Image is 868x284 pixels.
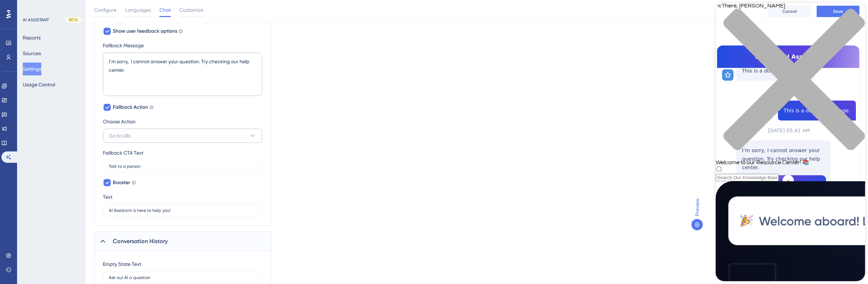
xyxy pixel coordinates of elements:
[113,103,148,112] span: Fallback Action
[103,129,262,143] button: Go to URL
[23,78,55,91] button: Usage Control
[693,198,701,216] span: Preview
[103,260,141,268] div: Empty State Text
[109,132,131,140] span: Go to URL
[103,41,262,50] label: Fallback Message
[109,164,256,169] input: Talk to a person
[23,47,41,60] button: Sources
[94,6,116,14] span: Configure
[125,6,151,14] span: Languages
[103,53,262,96] textarea: I’m sorry, I cannot answer your question. Try checking our help center.
[65,17,82,23] div: BETA
[23,17,49,23] div: AI ASSISTANT
[17,2,44,10] span: Need Help?
[23,31,41,44] button: Reports
[23,63,41,75] button: Settings
[103,193,112,201] div: Text
[113,178,130,187] span: Booster
[113,237,168,246] span: Conversation History
[179,6,203,14] span: Customize
[109,275,256,280] input: Type the value
[109,208,256,213] input: AI Assistant is here to help you!
[2,4,15,17] img: launcher-image-alternative-text
[103,149,143,157] div: Fallback CTA Text
[103,117,136,126] span: Choose Action
[159,6,171,14] span: Chat
[113,27,177,36] span: Show user feedback options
